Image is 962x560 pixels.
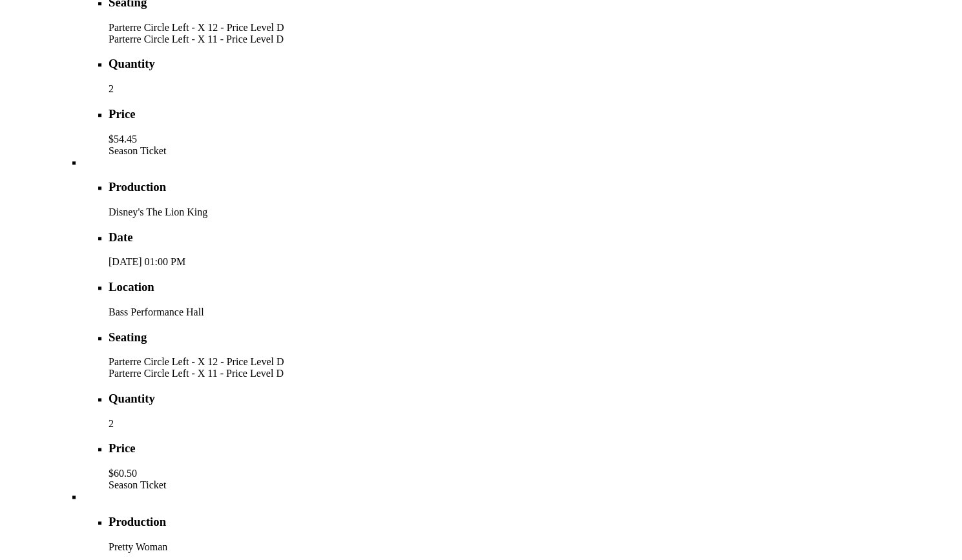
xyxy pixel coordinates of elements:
h3: Seating [109,330,957,345]
span: $60.50 Season Ticket [109,468,166,490]
h3: Production [109,180,957,194]
h3: Quantity [109,57,957,71]
h3: Price [109,441,957,455]
span: 2 [109,418,114,429]
h3: Date [109,230,957,245]
h3: Price [109,107,957,121]
span: Parterre Circle Left - X 12 - Price Level D Parterre Circle Left - X 11 - Price Level D [109,356,284,379]
span: Bass Performance Hall [109,306,204,317]
span: Parterre Circle Left - X 12 - Price Level D Parterre Circle Left - X 11 - Price Level D [109,22,284,45]
p: Disney's The Lion King [109,206,957,218]
h3: Location [109,280,957,294]
h3: Production [109,515,957,529]
span: [DATE] 01:00 PM [109,256,185,267]
span: 2 [109,83,114,94]
span: $54.45 Season Ticket [109,134,166,156]
p: Pretty Woman [109,541,957,553]
h3: Quantity [109,392,957,406]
